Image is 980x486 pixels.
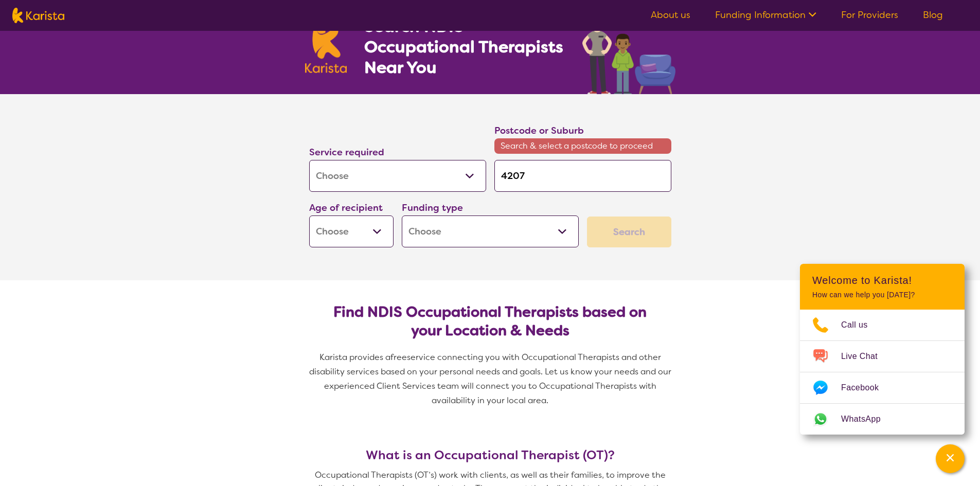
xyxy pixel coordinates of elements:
img: Karista logo [12,8,64,23]
label: Postcode or Suburb [494,124,584,137]
label: Funding type [402,202,463,214]
span: Karista provides a [319,352,390,363]
a: Blog [923,9,943,21]
ul: Choose channel [800,310,965,435]
a: About us [651,9,690,21]
span: Search & select a postcode to proceed [494,138,671,154]
a: Web link opens in a new tab. [800,404,965,435]
h2: Find NDIS Occupational Therapists based on your Location & Needs [317,303,663,340]
img: occupational-therapy [582,4,675,94]
p: How can we help you [DATE]? [812,291,952,299]
label: Service required [309,146,384,158]
span: WhatsApp [841,411,893,427]
span: service connecting you with Occupational Therapists and other disability services based on your p... [309,352,673,406]
input: Type [494,160,671,192]
span: Call us [841,317,880,333]
img: Karista logo [305,17,347,73]
h2: Welcome to Karista! [812,274,952,286]
h3: What is an Occupational Therapist (OT)? [305,448,675,462]
h1: Search NDIS Occupational Therapists Near You [364,16,564,78]
button: Channel Menu [936,444,965,473]
a: Funding Information [715,9,816,21]
span: Facebook [841,380,891,395]
a: For Providers [841,9,898,21]
label: Age of recipient [309,202,383,214]
span: Live Chat [841,349,890,364]
span: free [390,352,407,363]
div: Channel Menu [800,264,965,435]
